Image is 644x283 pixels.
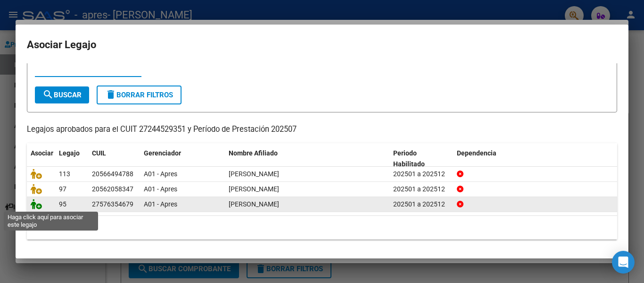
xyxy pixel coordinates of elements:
[88,143,140,174] datatable-header-cell: CUIL
[27,124,617,136] p: Legajos aprobados para el CUIT 27244529351 y Período de Prestación 202507
[59,149,80,157] span: Legajo
[105,91,173,99] span: Borrar Filtros
[59,185,66,193] span: 97
[97,86,182,104] button: Borrar Filtros
[42,91,82,99] span: Buscar
[59,200,66,208] span: 95
[144,185,177,193] span: A01 - Apres
[229,200,279,208] span: PAREDES MORALES DELFINA
[229,149,278,157] span: Nombre Afiliado
[42,89,54,100] mat-icon: search
[144,170,177,178] span: A01 - Apres
[144,200,177,208] span: A01 - Apres
[393,169,449,180] div: 202501 a 202512
[55,143,88,174] datatable-header-cell: Legajo
[389,143,453,174] datatable-header-cell: Periodo Habilitado
[612,251,635,274] div: Open Intercom Messenger
[229,185,279,193] span: BARRIOS AGUSTIN EMIR
[31,149,53,157] span: Asociar
[393,199,449,210] div: 202501 a 202512
[59,170,70,178] span: 113
[92,149,106,157] span: CUIL
[453,143,618,174] datatable-header-cell: Dependencia
[27,143,55,174] datatable-header-cell: Asociar
[393,184,449,195] div: 202501 a 202512
[27,36,617,54] h2: Asociar Legajo
[229,170,279,178] span: ROLON SANTIAGO
[92,199,133,210] div: 27576354679
[105,89,116,100] mat-icon: delete
[140,143,225,174] datatable-header-cell: Gerenciador
[92,169,133,180] div: 20566494788
[457,149,496,157] span: Dependencia
[393,149,425,168] span: Periodo Habilitado
[35,86,89,103] button: Buscar
[92,184,133,195] div: 20562058347
[225,143,389,174] datatable-header-cell: Nombre Afiliado
[144,149,181,157] span: Gerenciador
[27,216,617,240] div: 3 registros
